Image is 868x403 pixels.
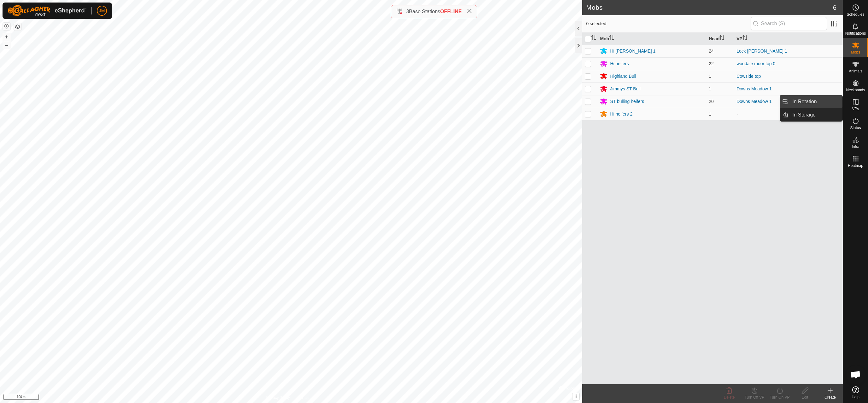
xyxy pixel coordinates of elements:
[851,50,860,54] span: Mobs
[610,73,636,80] div: Highland Bull
[818,394,843,400] div: Create
[591,36,596,41] p-sorticon: Activate to sort
[724,395,735,400] span: Delete
[852,395,859,399] span: Help
[719,36,724,41] p-sorticon: Activate to sort
[742,36,748,41] p-sorticon: Activate to sort
[736,48,787,54] a: Lock [PERSON_NAME] 1
[852,145,859,149] span: Infra
[709,86,711,91] span: 1
[736,99,771,104] a: Downs Meadow 1
[597,33,706,45] th: Mob
[751,17,827,30] input: Search (S)
[846,365,865,384] div: Open chat
[610,86,640,92] div: Jimmys ST Bull
[572,393,579,400] button: i
[734,108,843,120] td: -
[767,394,792,400] div: Turn On VP
[297,395,316,400] a: Contact Us
[789,95,842,108] a: In Rotation
[3,23,10,30] button: Reset Map
[8,5,86,16] img: Gallagher Logo
[847,13,864,16] span: Schedules
[736,61,775,66] a: woodale moor top 0
[843,384,868,401] a: Help
[610,60,629,67] div: Hi heifers
[848,164,863,167] span: Heatmap
[736,74,761,79] a: Cowside top
[846,88,865,92] span: Neckbands
[440,9,462,14] span: OFFLINE
[610,111,632,117] div: Hi heifers 2
[852,107,859,111] span: VPs
[99,8,105,14] span: JM
[610,48,655,54] div: Hi [PERSON_NAME] 1
[709,61,714,66] span: 22
[609,36,614,41] p-sorticon: Activate to sort
[610,98,644,105] div: ST bulling heifers
[833,3,836,12] span: 6
[709,74,711,79] span: 1
[789,109,842,121] a: In Storage
[706,33,734,45] th: Head
[586,4,833,11] h2: Mobs
[780,95,842,108] li: In Rotation
[736,86,771,91] a: Downs Meadow 1
[780,109,842,121] li: In Storage
[709,48,714,54] span: 24
[586,20,750,27] span: 0 selected
[792,98,817,105] span: In Rotation
[709,111,711,116] span: 1
[709,99,714,104] span: 20
[849,69,862,73] span: Animals
[734,33,843,45] th: VP
[406,9,409,14] span: 3
[742,394,767,400] div: Turn Off VP
[792,111,816,119] span: In Storage
[575,394,577,399] span: i
[792,394,818,400] div: Edit
[409,9,440,14] span: Base Stations
[850,126,861,130] span: Status
[14,23,21,31] button: Map Layers
[3,41,10,49] button: –
[266,395,290,400] a: Privacy Policy
[3,33,10,41] button: +
[845,31,866,35] span: Notifications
